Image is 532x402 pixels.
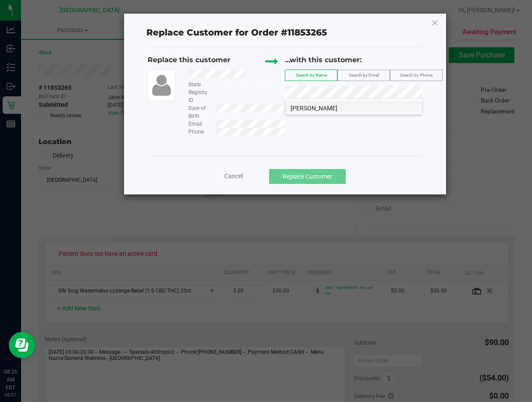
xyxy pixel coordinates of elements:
[182,104,216,120] div: Date of Birth
[400,73,433,78] span: Search by Phone
[269,169,346,184] button: Replace Customer
[296,73,327,78] span: Search by Name
[141,25,332,40] span: Replace Customer for Order #11853265
[9,332,35,358] iframe: Resource center
[150,74,173,97] img: user-icon.png
[285,56,362,64] span: ...with this customer:
[148,56,231,64] span: Replace this customer
[182,81,216,104] div: State Registry ID
[224,173,243,180] span: Cancel
[182,128,216,136] div: Phone
[349,73,379,78] span: Search by Email
[182,120,216,128] div: Email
